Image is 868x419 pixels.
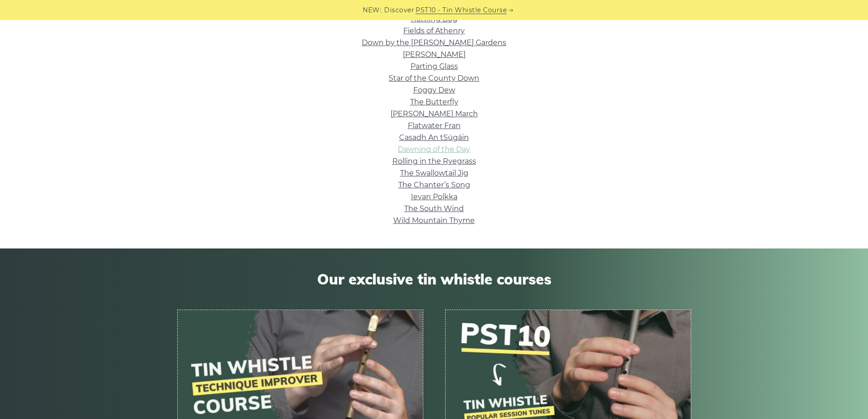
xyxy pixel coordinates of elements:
[403,50,466,59] a: [PERSON_NAME]
[177,270,691,288] span: Our exclusive tin whistle courses
[411,192,457,201] a: Ievan Polkka
[399,133,469,142] a: Casadh An tSúgáin
[362,38,506,47] a: Down by the [PERSON_NAME] Gardens
[390,109,478,118] a: [PERSON_NAME] March
[393,216,475,225] a: Wild Mountain Thyme
[389,74,479,83] a: Star of the County Down
[410,98,458,106] a: The Butterfly
[416,5,507,16] a: PST10 - Tin Whistle Course
[403,26,465,35] a: Fields of Athenry
[398,145,470,154] a: Dawning of the Day
[398,181,470,189] a: The Chanter’s Song
[411,62,458,71] a: Parting Glass
[408,121,461,130] a: Flatwater Fran
[384,5,414,16] span: Discover
[392,157,476,166] a: Rolling in the Ryegrass
[363,5,381,16] span: NEW:
[413,86,455,94] a: Foggy Dew
[404,204,464,213] a: The South Wind
[400,169,468,177] a: The Swallowtail Jig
